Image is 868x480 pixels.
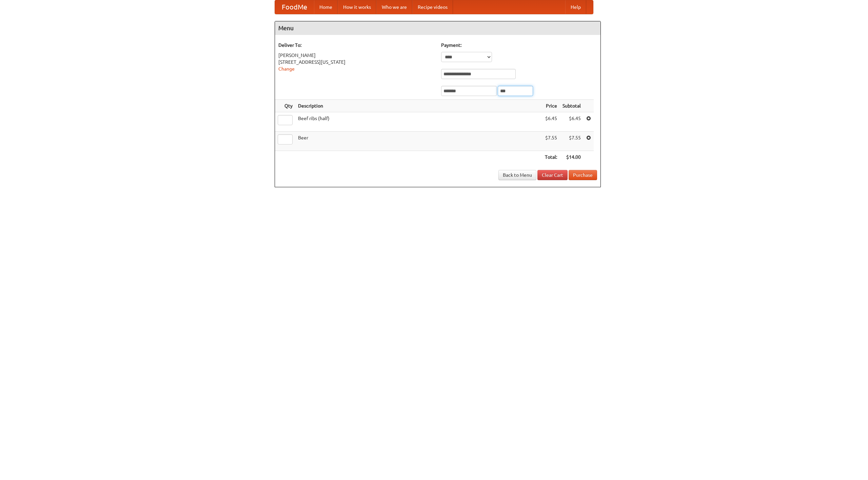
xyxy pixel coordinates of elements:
[278,52,434,59] div: [PERSON_NAME]
[278,66,295,72] a: Change
[278,42,434,49] h5: Deliver To:
[441,42,597,49] h5: Payment:
[560,151,584,164] th: $14.00
[542,112,560,132] td: $6.45
[295,132,542,151] td: Beer
[537,170,568,180] a: Clear Cart
[542,100,560,112] th: Price
[565,0,586,14] a: Help
[295,112,542,132] td: Beef ribs (half)
[498,170,536,180] a: Back to Menu
[412,0,453,14] a: Recipe videos
[560,100,584,112] th: Subtotal
[560,112,584,132] td: $6.45
[295,100,542,112] th: Description
[314,0,338,14] a: Home
[278,59,434,65] div: [STREET_ADDRESS][US_STATE]
[275,100,295,112] th: Qty
[338,0,376,14] a: How it works
[376,0,412,14] a: Who we are
[542,132,560,151] td: $7.55
[542,151,560,164] th: Total:
[275,21,600,35] h4: Menu
[569,170,597,180] button: Purchase
[275,0,314,14] a: FoodMe
[560,132,584,151] td: $7.55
